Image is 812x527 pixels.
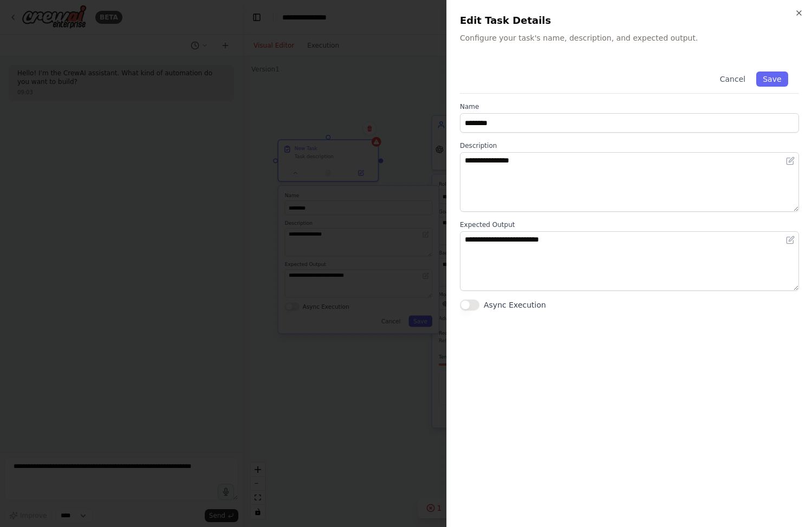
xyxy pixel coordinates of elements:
p: Configure your task's name, description, and expected output. [460,32,799,43]
button: Cancel [713,71,752,87]
label: Description [460,141,799,150]
button: Open in editor [784,233,797,246]
h2: Edit Task Details [460,13,799,28]
label: Name [460,102,799,111]
label: Expected Output [460,220,799,229]
label: Async Execution [484,300,546,310]
button: Open in editor [784,154,797,167]
button: Save [757,71,788,87]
